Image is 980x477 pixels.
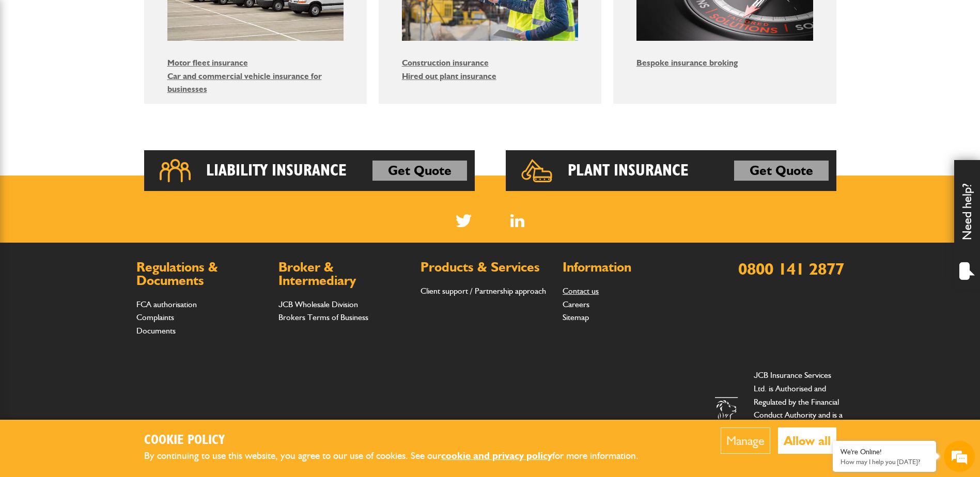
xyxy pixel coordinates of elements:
h2: Regulations & Documents [136,261,268,287]
a: Documents [136,326,176,336]
img: d_20077148190_company_1631870298795_20077148190 [18,57,43,72]
h2: Cookie Policy [144,433,656,449]
a: Bespoke insurance broking [636,58,738,68]
a: Client support / Partnership approach [421,286,546,296]
textarea: Type your message and hit 'Enter' [13,187,189,309]
h2: Broker & Intermediary [278,261,410,287]
div: Minimize live chat window [169,5,194,30]
input: Enter your email address [13,126,189,149]
h2: Plant Insurance [568,161,689,181]
p: JCB Insurance Services Ltd. is Authorised and Regulated by the Financial Conduct Authority and is... [754,369,844,461]
a: Get Quote [372,161,467,181]
div: Need help? [954,160,980,289]
a: Motor fleet insurance [167,58,248,68]
a: Construction insurance [402,58,489,68]
img: Linked In [510,214,524,227]
a: 0800 141 2877 [738,259,844,279]
a: Brokers Terms of Business [278,312,368,322]
em: Start Chat [141,318,188,332]
button: Allow all [778,427,836,454]
img: Twitter [456,214,472,227]
h2: Information [563,261,694,274]
a: Contact us [563,286,599,296]
a: Sitemap [563,312,589,322]
a: LinkedIn [510,214,524,227]
a: Complaints [136,312,174,322]
a: JCB Wholesale Division [278,299,358,309]
input: Enter your last name [13,96,189,118]
a: Hired out plant insurance [402,71,496,81]
input: Enter your phone number [13,156,189,179]
p: By continuing to use this website, you agree to our use of cookies. See our for more information. [144,448,656,464]
a: FCA authorisation [136,299,197,309]
div: Chat with us now [54,58,174,71]
button: Manage [721,427,770,454]
h2: Products & Services [421,261,552,274]
div: We're Online! [841,448,928,456]
a: cookie and privacy policy [441,450,552,462]
a: Car and commercial vehicle insurance for businesses [167,71,322,94]
p: How may I help you today? [841,458,928,466]
h2: Liability Insurance [206,161,347,181]
a: Careers [563,299,589,309]
a: Get Quote [734,161,829,181]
